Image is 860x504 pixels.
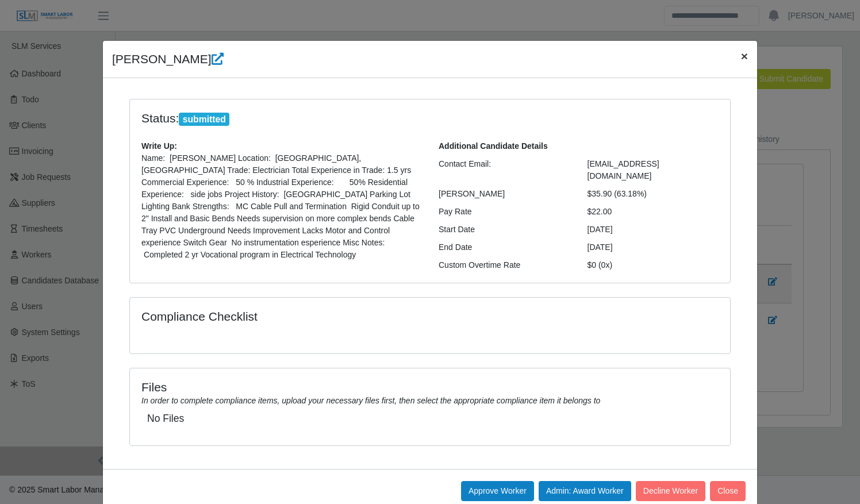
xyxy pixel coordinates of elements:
[430,158,579,182] div: Contact Email:
[141,141,177,151] b: Write Up:
[147,413,713,425] h5: No Files
[112,50,224,68] h4: [PERSON_NAME]
[430,188,579,200] div: [PERSON_NAME]
[732,41,757,71] button: Close
[741,49,748,63] span: ×
[439,141,548,151] b: Additional Candidate Details
[579,206,728,218] div: $22.00
[430,241,579,253] div: End Date
[141,309,520,324] h4: Compliance Checklist
[141,111,570,126] h4: Status:
[588,260,613,270] span: $0 (0x)
[430,206,579,218] div: Pay Rate
[141,396,600,405] i: In order to complete compliance items, upload your necessary files first, then select the appropr...
[579,188,728,200] div: $35.90 (63.18%)
[141,152,421,261] p: Name: [PERSON_NAME] Location: [GEOGRAPHIC_DATA], [GEOGRAPHIC_DATA] Trade: Electrician Total Exper...
[588,159,659,180] span: [EMAIL_ADDRESS][DOMAIN_NAME]
[430,259,579,271] div: Custom Overtime Rate
[588,243,613,252] span: [DATE]
[430,224,579,236] div: Start Date
[179,113,229,126] span: submitted
[579,224,728,236] div: [DATE]
[141,380,719,394] h4: Files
